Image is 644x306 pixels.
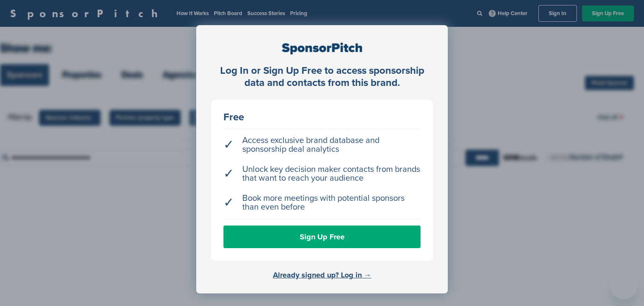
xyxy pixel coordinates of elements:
span: ✓ [223,169,234,178]
span: ✓ [223,198,234,207]
iframe: Button to launch messaging window [610,272,637,299]
li: Book more meetings with potential sponsors than even before [223,190,421,216]
li: Unlock key decision maker contacts from brands that want to reach your audience [223,161,421,187]
div: Free [223,112,421,122]
a: Sign Up Free [223,226,421,248]
a: Already signed up? Log in → [273,270,371,280]
li: Access exclusive brand database and sponsorship deal analytics [223,132,421,158]
div: Log In or Sign Up Free to access sponsorship data and contacts from this brand. [211,65,433,89]
span: ✓ [223,140,234,149]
